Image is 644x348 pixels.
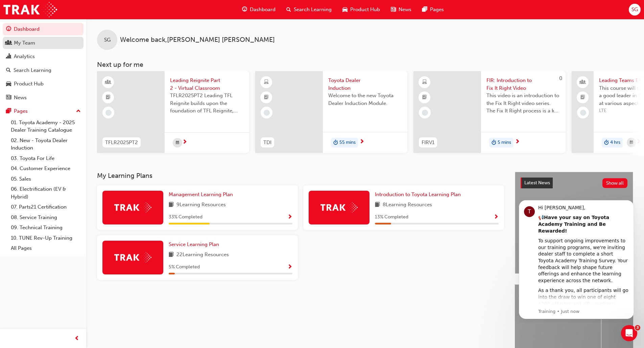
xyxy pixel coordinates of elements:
[492,138,496,147] span: duration-icon
[105,139,138,146] span: TFLR2025PT2
[631,6,638,14] span: SG
[422,78,427,87] span: learningResourceType_ELEARNING-icon
[176,251,229,259] span: 22 Learning Resources
[375,191,461,197] span: Introduction to Toyota Learning Plan
[328,92,402,107] span: Welcome to the new Toyota Dealer Induction Module.
[3,78,84,90] a: Product Hub
[76,107,81,116] span: up-icon
[170,92,244,115] span: TFLR2025PT2 Leading TFL Reignite builds upon the foundation of TFL Reignite, reaffirming our comm...
[559,75,562,81] span: 0
[339,139,356,146] span: 55 mins
[8,135,84,153] a: 02. New - Toyota Dealer Induction
[6,68,11,74] span: search-icon
[170,77,244,92] span: Leading Reignite Part 2 - Virtual Classroom
[630,138,633,147] span: calendar-icon
[106,93,111,102] span: booktick-icon
[6,26,11,32] span: guage-icon
[97,172,504,180] h3: My Learning Plans
[385,3,417,17] a: news-iconNews
[635,325,640,330] span: 3
[515,139,520,145] span: next-icon
[8,153,84,164] a: 03. Toyota For Life
[636,139,641,145] span: next-icon
[169,201,174,209] span: book-icon
[629,4,641,16] button: SG
[14,80,44,88] div: Product Hub
[399,6,411,14] span: News
[422,110,428,116] span: learningRecordVerb_NONE-icon
[287,214,292,220] span: Show Progress
[494,213,499,221] button: Show Progress
[375,213,408,221] span: 13 % Completed
[342,5,348,14] span: car-icon
[580,110,586,116] span: learningRecordVerb_NONE-icon
[3,22,84,105] button: DashboardMy TeamAnalyticsSearch LearningProduct HubNews
[422,93,427,102] span: booktick-icon
[6,54,11,60] span: chart-icon
[114,202,151,213] img: Trak
[120,36,275,44] span: Welcome back , [PERSON_NAME] [PERSON_NAME]
[287,264,292,270] span: Show Progress
[3,23,84,35] a: Dashboard
[6,95,11,101] span: news-icon
[3,91,84,104] a: News
[106,78,111,87] span: learningResourceType_INSTRUCTOR_LED-icon
[604,138,609,147] span: duration-icon
[8,212,84,223] a: 08. Service Training
[610,139,620,146] span: 4 hrs
[521,178,627,188] a: Latest NewsShow all
[264,93,269,102] span: booktick-icon
[8,117,84,135] a: 01. Toyota Academy - 2025 Dealer Training Catalogue
[320,202,358,213] img: Trak
[430,6,444,14] span: Pages
[281,3,337,17] a: search-iconSearch Learning
[359,139,364,145] span: next-icon
[8,184,84,202] a: 06. Electrification (EV & Hybrid)
[237,3,281,17] a: guage-iconDashboard
[14,107,28,115] div: Pages
[524,180,550,186] span: Latest News
[486,77,560,92] span: FIR: Introduction to Fix It Right Video
[169,191,236,198] a: Management Learning Plan
[8,202,84,212] a: 07. Parts21 Certification
[375,191,463,198] a: Introduction to Toyota Learning Plan
[14,53,35,60] div: Analytics
[417,3,449,17] a: pages-iconPages
[169,263,200,271] span: 5 % Completed
[8,222,84,233] a: 09. Technical Training
[515,172,633,274] a: Latest NewsShow allHelp Shape the Future of Toyota Academy Training and Win an eMastercard!Revolu...
[169,213,202,221] span: 33 % Completed
[413,71,566,153] a: 0FIRV1FIR: Introduction to Fix It Right VideoThis video is an introduction to the Fix It Right vi...
[6,40,11,46] span: people-icon
[3,64,84,77] a: Search Learning
[3,105,84,117] button: Pages
[422,139,434,146] span: FIRV1
[287,263,292,271] button: Show Progress
[498,139,511,146] span: 5 mins
[3,2,57,17] img: Trak
[621,325,637,341] iframe: Intercom live chat
[74,334,79,343] span: prev-icon
[176,201,226,209] span: 9 Learning Resources
[105,110,112,116] span: learningRecordVerb_NONE-icon
[3,37,84,49] a: My Team
[391,5,396,14] span: news-icon
[182,139,187,145] span: next-icon
[6,108,11,114] span: pages-icon
[14,66,51,74] div: Search Learning
[328,77,402,92] span: Toyota Dealer Induction
[169,191,233,197] span: Management Learning Plan
[8,233,84,243] a: 10. TUNE Rev-Up Training
[104,36,111,44] span: SG
[580,78,585,87] span: people-icon
[375,201,380,209] span: book-icon
[263,139,271,146] span: TDI
[333,138,338,147] span: duration-icon
[169,251,174,259] span: book-icon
